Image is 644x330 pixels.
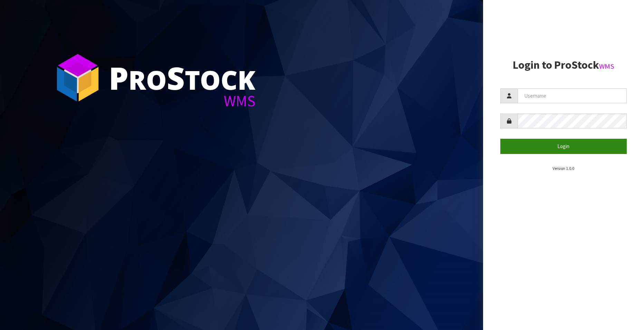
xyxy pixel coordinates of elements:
[518,88,627,103] input: Username
[109,57,128,99] span: P
[599,62,614,71] small: WMS
[167,57,185,99] span: S
[52,52,104,104] img: ProStock Cube
[109,93,256,109] div: WMS
[552,166,574,171] small: Version 1.0.0
[500,59,627,71] h2: Login to ProStock
[109,62,256,93] div: ro tock
[500,139,627,154] button: Login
